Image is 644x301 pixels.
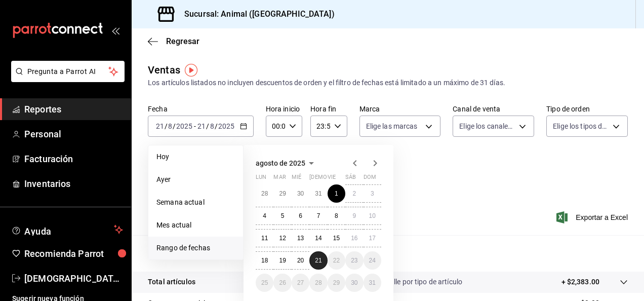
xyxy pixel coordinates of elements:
button: 29 de agosto de 2025 [328,274,345,292]
label: Marca [359,105,441,112]
button: 25 de agosto de 2025 [256,274,273,292]
button: 27 de agosto de 2025 [292,274,309,292]
abbr: 28 de agosto de 2025 [315,279,321,286]
button: 3 de agosto de 2025 [364,184,381,203]
h3: Sucursal: Animal ([GEOGRAPHIC_DATA]) [176,8,335,20]
abbr: 19 de agosto de 2025 [279,257,286,264]
abbr: miércoles [292,174,301,184]
abbr: martes [273,174,286,184]
button: 11 de agosto de 2025 [256,229,273,247]
abbr: sábado [345,174,356,184]
abbr: 5 de agosto de 2025 [281,212,285,219]
span: / [173,122,176,130]
abbr: 9 de agosto de 2025 [352,212,356,219]
abbr: jueves [309,174,369,184]
abbr: 31 de julio de 2025 [315,190,321,197]
button: 23 de agosto de 2025 [345,251,363,270]
span: Inventarios [24,177,123,191]
span: / [215,122,218,130]
abbr: 6 de agosto de 2025 [299,212,302,219]
div: Los artículos listados no incluyen descuentos de orden y el filtro de fechas está limitado a un m... [148,78,628,88]
button: 10 de agosto de 2025 [364,207,381,225]
button: 19 de agosto de 2025 [273,251,291,270]
span: Semana actual [156,197,235,208]
abbr: 20 de agosto de 2025 [297,257,304,264]
img: Tooltip marker [185,64,197,77]
abbr: 31 de agosto de 2025 [369,279,376,286]
span: Elige los canales de venta [459,121,515,131]
abbr: 25 de agosto de 2025 [261,279,268,286]
input: -- [168,122,173,130]
span: agosto de 2025 [256,159,305,167]
button: Pregunta a Parrot AI [11,61,125,82]
button: Regresar [148,36,199,46]
span: Ayuda [24,223,110,236]
span: [DEMOGRAPHIC_DATA][PERSON_NAME] [24,272,123,285]
button: 26 de agosto de 2025 [273,274,291,292]
abbr: 29 de julio de 2025 [279,190,286,197]
a: Pregunta a Parrot AI [7,73,125,84]
input: -- [210,122,215,130]
abbr: 30 de julio de 2025 [297,190,304,197]
abbr: 11 de agosto de 2025 [261,235,268,242]
button: 1 de agosto de 2025 [328,184,345,203]
button: 22 de agosto de 2025 [328,251,345,270]
abbr: 3 de agosto de 2025 [371,190,374,197]
button: 4 de agosto de 2025 [256,207,273,225]
button: 28 de agosto de 2025 [309,274,327,292]
span: Elige las marcas [366,121,418,131]
button: 28 de julio de 2025 [256,184,273,203]
abbr: 23 de agosto de 2025 [351,257,357,264]
span: Pregunta a Parrot AI [27,66,109,77]
input: ---- [176,122,193,130]
button: 17 de agosto de 2025 [364,229,381,247]
abbr: 7 de agosto de 2025 [317,212,320,219]
button: 16 de agosto de 2025 [345,229,363,247]
input: -- [197,122,206,130]
span: Regresar [166,36,199,46]
button: 7 de agosto de 2025 [309,207,327,225]
label: Tipo de orden [546,105,628,112]
button: 18 de agosto de 2025 [256,251,273,270]
abbr: 14 de agosto de 2025 [315,235,321,242]
button: 29 de julio de 2025 [273,184,291,203]
abbr: 13 de agosto de 2025 [297,235,304,242]
span: Facturación [24,152,123,166]
button: 15 de agosto de 2025 [328,229,345,247]
span: Hoy [156,152,235,162]
label: Canal de venta [453,105,534,112]
abbr: 29 de agosto de 2025 [333,279,340,286]
abbr: 16 de agosto de 2025 [351,235,357,242]
p: Total artículos [148,277,195,287]
abbr: 8 de agosto de 2025 [335,212,338,219]
button: agosto de 2025 [256,157,317,169]
span: / [206,122,209,130]
label: Hora inicio [266,105,302,112]
abbr: 27 de agosto de 2025 [297,279,304,286]
button: 6 de agosto de 2025 [292,207,309,225]
abbr: 26 de agosto de 2025 [279,279,286,286]
span: Reportes [24,102,123,116]
span: Ayer [156,174,235,185]
button: 31 de agosto de 2025 [364,274,381,292]
button: 31 de julio de 2025 [309,184,327,203]
abbr: domingo [364,174,376,184]
abbr: 21 de agosto de 2025 [315,257,321,264]
span: - [194,122,196,130]
abbr: lunes [256,174,266,184]
abbr: 10 de agosto de 2025 [369,212,376,219]
button: 2 de agosto de 2025 [345,184,363,203]
button: Exportar a Excel [558,211,628,223]
label: Hora fin [310,105,347,112]
input: ---- [218,122,235,130]
label: Fecha [148,105,254,112]
abbr: 22 de agosto de 2025 [333,257,340,264]
abbr: 1 de agosto de 2025 [335,190,338,197]
span: Rango de fechas [156,243,235,253]
span: Mes actual [156,220,235,231]
abbr: 24 de agosto de 2025 [369,257,376,264]
span: Recomienda Parrot [24,247,123,260]
button: 24 de agosto de 2025 [364,251,381,270]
